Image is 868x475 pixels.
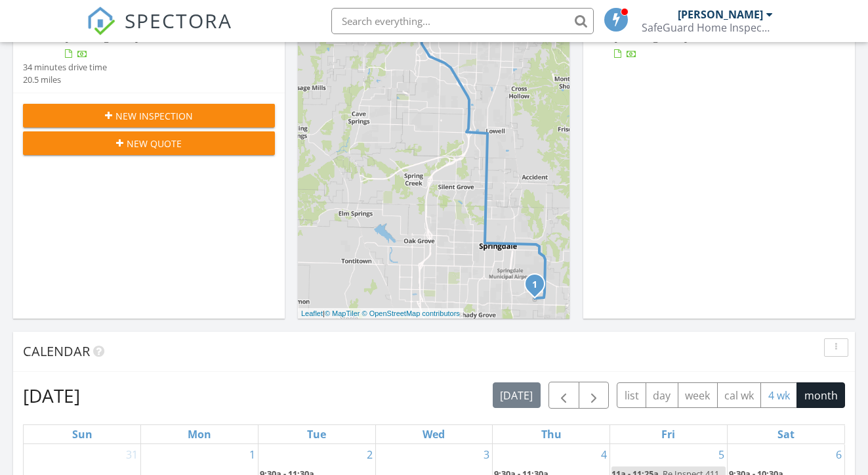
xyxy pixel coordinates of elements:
button: 4 wk [760,382,797,408]
div: 34 minutes drive time [23,61,107,74]
button: cal wk [717,382,762,408]
a: Leaflet [301,309,323,317]
a: Go to August 31, 2025 [123,444,140,465]
img: The Best Home Inspection Software - Spectora [87,7,115,35]
span: New Inspection [115,109,193,123]
a: Wednesday [420,425,447,443]
button: list [617,382,646,408]
button: New Inspection [23,104,275,127]
a: Go to September 2, 2025 [364,444,375,465]
button: Previous month [548,382,579,409]
button: [DATE] [493,382,541,408]
span: Calendar [23,342,90,360]
button: month [796,382,845,408]
a: © MapTiler [325,309,360,317]
a: © OpenStreetMap contributors [362,309,460,317]
div: SafeGuard Home Inspections [642,21,773,34]
a: Monday [185,425,214,443]
div: | [298,308,463,319]
h2: [DATE] [23,382,80,409]
a: Friday [659,425,678,443]
a: Go to September 3, 2025 [481,444,492,465]
a: Thursday [539,425,564,443]
input: Search everything... [331,8,594,34]
i: 1 [532,281,537,290]
button: Next month [579,382,610,409]
span: SPECTORA [125,7,232,34]
div: [PERSON_NAME] [678,8,763,21]
a: Go to September 5, 2025 [716,444,727,465]
button: New Quote [23,131,275,155]
div: 2701 Suncrest Ave, Springdale, AR 72764 [535,284,543,292]
button: day [646,382,678,408]
a: 9:30 am [STREET_ADDRESS] [PERSON_NAME] 34 minutes drive time 20.5 miles [23,2,275,86]
a: Sunday [70,425,95,443]
a: Go to September 1, 2025 [247,444,258,465]
a: Go to September 4, 2025 [598,444,610,465]
button: week [678,382,718,408]
span: New Quote [127,137,182,150]
a: Saturday [775,425,797,443]
a: Tuesday [304,425,329,443]
div: 20.5 miles [23,74,107,86]
a: Go to September 6, 2025 [833,444,844,465]
a: SPECTORA [87,18,232,45]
